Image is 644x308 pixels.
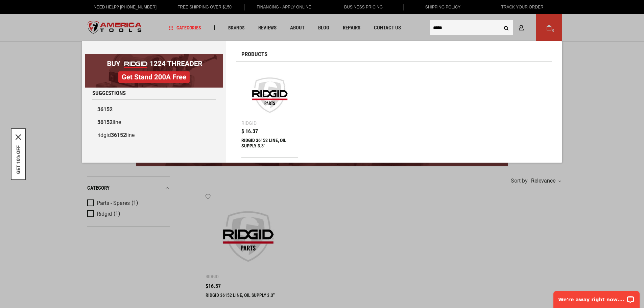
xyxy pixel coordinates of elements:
[241,138,299,154] div: RIDGID 36152 LINE, OIL SUPPLY 3.3
[16,134,21,140] svg: close icon
[111,132,126,138] b: 36152
[16,134,21,140] button: Close
[549,287,644,308] iframe: LiveChat chat widget
[169,25,201,30] span: Categories
[85,54,223,88] img: BOGO: Buy RIDGID® 1224 Threader, Get Stand 200A Free!
[92,90,126,96] span: Suggestions
[97,106,113,113] b: 36152
[241,129,258,134] span: $ 16.37
[241,67,299,157] a: RIDGID 36152 LINE, OIL SUPPLY 3.3 Ridgid $ 16.37 RIDGID 36152 LINE, OIL SUPPLY 3.3"
[16,145,21,174] button: GET 10% OFF
[97,119,113,125] b: 36152
[92,129,216,142] a: ridgid36152line
[85,54,223,59] a: BOGO: Buy RIDGID® 1224 Threader, Get Stand 200A Free!
[225,23,248,32] a: Brands
[500,21,513,34] button: Search
[166,23,204,32] a: Categories
[92,103,216,116] a: 36152
[92,116,216,129] a: 36152line
[241,51,267,57] span: Products
[245,70,295,120] img: RIDGID 36152 LINE, OIL SUPPLY 3.3
[241,121,257,125] div: Ridgid
[228,25,245,30] span: Brands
